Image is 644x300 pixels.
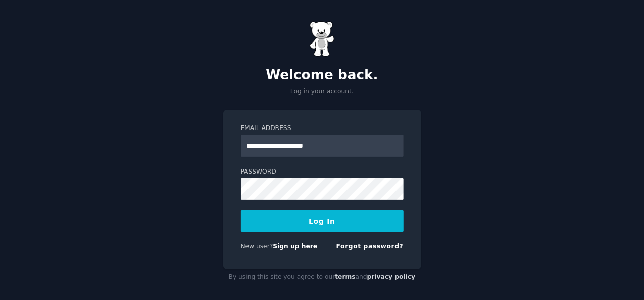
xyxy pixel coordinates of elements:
[223,87,421,96] p: Log in your account.
[241,243,273,250] span: New user?
[335,273,355,280] a: terms
[273,243,317,250] a: Sign up here
[310,21,335,57] img: Gummy Bear
[223,269,421,285] div: By using this site you agree to our and
[241,167,404,177] label: Password
[223,67,421,83] h2: Welcome back.
[241,124,404,133] label: Email Address
[367,273,416,280] a: privacy policy
[336,243,404,250] a: Forgot password?
[241,210,404,232] button: Log In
